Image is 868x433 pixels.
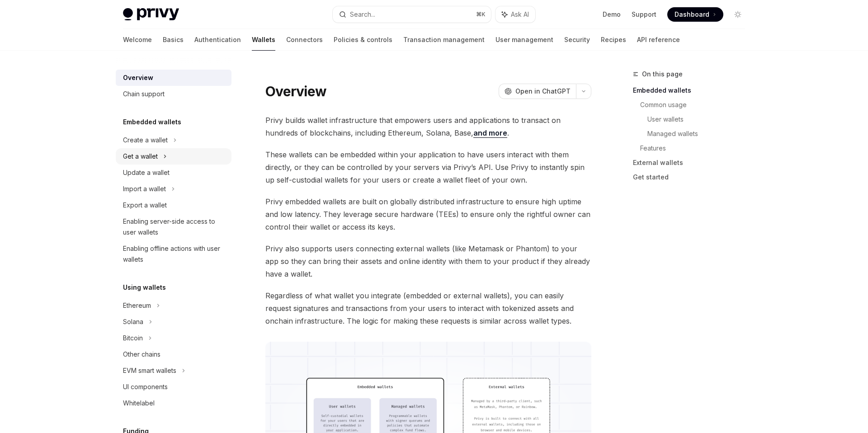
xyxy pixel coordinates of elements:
[123,117,181,127] h5: Embedded wallets
[123,184,166,194] div: Import a wallet
[333,6,491,23] button: Search...⌘K
[265,195,591,233] span: Privy embedded wallets are built on globally distributed infrastructure to ensure high uptime and...
[495,6,535,23] button: Ask AI
[116,86,231,102] a: Chain support
[601,29,626,51] a: Recipes
[499,84,576,99] button: Open in ChatGPT
[265,148,591,186] span: These wallets can be embedded within your application to have users interact with them directly, ...
[286,29,323,51] a: Connectors
[515,87,571,96] span: Open in ChatGPT
[123,72,153,83] div: Overview
[252,29,275,51] a: Wallets
[116,197,231,213] a: Export a wallet
[123,316,143,327] div: Solana
[116,346,231,362] a: Other chains
[633,155,752,170] a: External wallets
[123,282,166,293] h5: Using wallets
[123,216,226,238] div: Enabling server-side access to user wallets
[123,243,226,265] div: Enabling offline actions with user wallets
[116,165,231,181] a: Update a wallet
[473,128,507,138] a: and more
[116,379,231,395] a: UI components
[123,300,151,311] div: Ethereum
[194,29,241,51] a: Authentication
[123,398,155,409] div: Whitelabel
[633,83,752,98] a: Embedded wallets
[265,289,591,327] span: Regardless of what wallet you integrate (embedded or external wallets), you can easily request si...
[675,10,709,19] span: Dashboard
[667,7,723,22] a: Dashboard
[123,200,167,211] div: Export a wallet
[642,69,683,80] span: On this page
[511,10,529,19] span: Ask AI
[116,395,231,411] a: Whitelabel
[123,135,168,146] div: Create a wallet
[647,112,752,127] a: User wallets
[265,242,591,280] span: Privy also supports users connecting external wallets (like Metamask or Phantom) to your app so t...
[731,7,745,22] button: Toggle dark mode
[637,29,680,51] a: API reference
[265,83,326,99] h1: Overview
[647,127,752,141] a: Managed wallets
[123,167,170,178] div: Update a wallet
[633,170,752,184] a: Get started
[116,70,231,86] a: Overview
[265,114,591,139] span: Privy builds wallet infrastructure that empowers users and applications to transact on hundreds o...
[350,9,375,20] div: Search...
[123,89,165,99] div: Chain support
[640,141,752,155] a: Features
[632,10,656,19] a: Support
[564,29,590,51] a: Security
[334,29,392,51] a: Policies & controls
[123,8,179,21] img: light logo
[495,29,553,51] a: User management
[163,29,184,51] a: Basics
[403,29,485,51] a: Transaction management
[116,240,231,268] a: Enabling offline actions with user wallets
[116,213,231,240] a: Enabling server-side access to user wallets
[603,10,621,19] a: Demo
[123,381,168,392] div: UI components
[476,11,486,18] span: ⌘ K
[123,365,176,376] div: EVM smart wallets
[123,333,143,344] div: Bitcoin
[640,98,752,112] a: Common usage
[123,349,160,360] div: Other chains
[123,29,152,51] a: Welcome
[123,151,158,162] div: Get a wallet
